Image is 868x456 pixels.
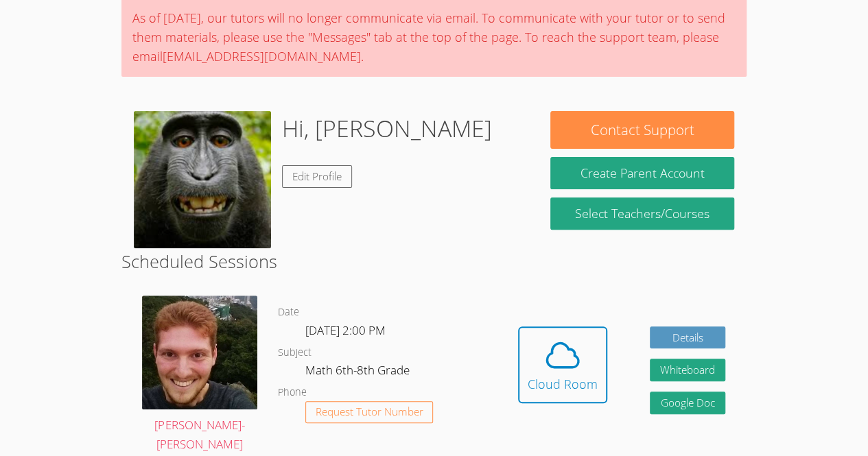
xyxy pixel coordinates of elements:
[282,111,492,146] h1: Hi, [PERSON_NAME]
[305,401,434,424] button: Request Tutor Number
[528,374,598,394] div: Cloud Room
[550,157,734,189] button: Create Parent Account
[142,296,257,409] img: avatar.png
[550,111,734,149] button: Contact Support
[278,304,299,321] dt: Date
[121,248,747,274] h2: Scheduled Sessions
[278,344,312,361] dt: Subject
[650,392,725,414] a: Google Doc
[305,322,386,338] span: [DATE] 2:00 PM
[282,165,352,188] a: Edit Profile
[518,326,607,403] button: Cloud Room
[278,384,307,401] dt: Phone
[134,111,271,248] img: Screenshot%202025-09-26%20141036.png
[550,197,734,230] a: Select Teachers/Courses
[650,359,725,381] button: Whiteboard
[142,296,257,455] a: [PERSON_NAME]-[PERSON_NAME]
[305,361,412,384] dd: Math 6th-8th Grade
[650,326,725,349] a: Details
[316,407,423,417] span: Request Tutor Number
